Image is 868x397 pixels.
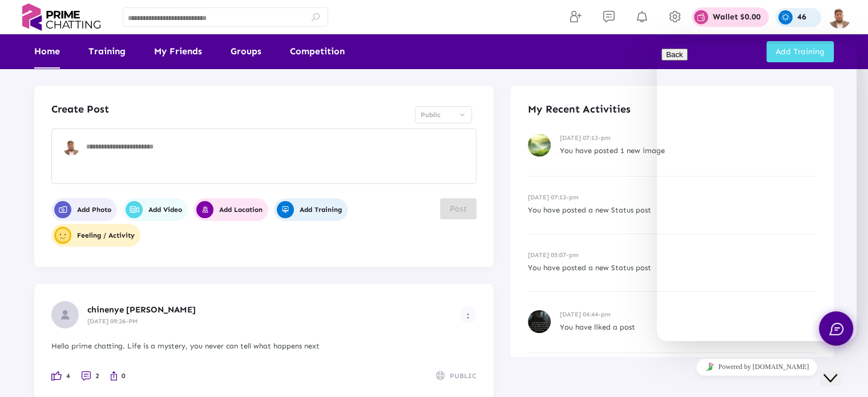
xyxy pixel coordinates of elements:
span: chinenye [PERSON_NAME] [87,304,196,315]
h6: [DATE] 04:44-pm [560,311,817,318]
img: recent-activities-img [528,310,551,333]
span: Public [421,111,441,119]
a: Training [88,34,126,69]
img: more [467,313,469,319]
iframe: chat widget [657,44,857,341]
button: user-profileFeeling / Activity [51,224,140,247]
p: You have posted a new Status post [528,262,817,274]
img: like [51,371,62,380]
span: Add Training [277,201,342,218]
h6: [DATE] 09:26-PM [87,318,459,325]
a: Competition [290,34,345,69]
h6: [DATE] 07:12-pm [560,134,817,142]
p: You have posted 1 new image [560,145,817,157]
img: user-profile [63,138,80,155]
button: Example icon-button with a menu [459,306,477,323]
button: Add Photo [51,198,117,221]
h4: Create Post [51,103,109,115]
p: 46 [797,13,806,21]
p: Wallet $0.00 [713,13,761,21]
h4: My Recent Activities [528,103,817,115]
iframe: chat widget [820,351,857,386]
span: PUBLIC [450,370,477,382]
a: Groups [231,34,261,69]
button: Add Location [193,198,268,221]
span: Feeling / Activity [54,227,135,244]
p: You have liked a post [560,321,817,334]
img: logo [17,3,106,31]
button: Add Training [274,198,348,221]
span: 4 [66,370,70,382]
img: user-profile [56,228,70,242]
button: Post [440,198,477,219]
img: recent-activities-img [528,134,551,157]
span: Post [450,204,467,214]
h6: [DATE] 07:12-pm [528,194,817,201]
iframe: chat widget [657,354,857,380]
mat-select: Select Privacy [415,106,472,123]
span: 0 [122,370,126,382]
img: like [111,371,117,380]
span: Add Location [196,201,263,218]
p: You have posted a new Status post [528,204,817,216]
img: img [828,6,851,29]
a: My Friends [154,34,202,69]
button: Add Video [123,198,188,221]
div: Hello prime chatting. Life is a mystery, you never can tell what happens next [51,340,477,352]
button: Add Training [766,41,834,62]
img: user-profile [51,301,79,328]
h6: [DATE] 05:07-pm [528,251,817,259]
a: Home [34,34,60,69]
span: Add Video [126,201,182,218]
span: Add Photo [54,201,111,218]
